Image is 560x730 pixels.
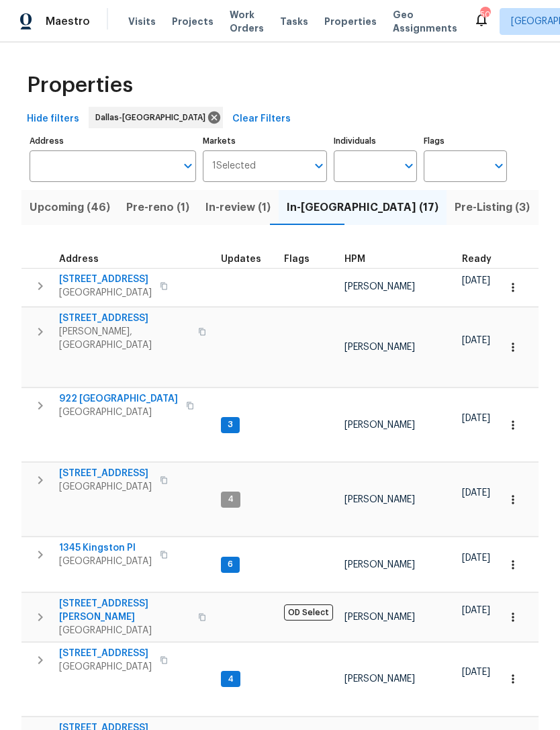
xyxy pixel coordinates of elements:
span: Dallas-[GEOGRAPHIC_DATA] [95,111,211,124]
div: 50 [480,8,489,21]
span: Properties [324,15,377,28]
button: Open [179,156,197,175]
span: 4 [222,494,239,505]
div: Earliest renovation start date (first business day after COE or Checkout) [462,255,504,264]
div: Dallas-[GEOGRAPHIC_DATA] [89,107,223,128]
span: Hide filters [27,111,79,128]
button: Open [400,156,418,175]
span: [PERSON_NAME] [344,560,415,569]
span: Pre-reno (1) [126,198,189,217]
span: [DATE] [462,336,490,345]
span: [PERSON_NAME] [344,674,415,684]
span: 922 [GEOGRAPHIC_DATA] [59,392,178,406]
span: Work Orders [230,8,264,35]
span: [PERSON_NAME] [344,282,415,291]
span: 6 [222,559,238,570]
span: [GEOGRAPHIC_DATA] [59,660,152,674]
span: Ready [462,255,492,264]
span: Maestro [46,15,90,28]
span: Visits [128,15,156,28]
span: Geo Assignments [393,8,457,35]
span: 4 [222,674,239,685]
span: [DATE] [462,553,490,563]
span: In-[GEOGRAPHIC_DATA] (17) [287,198,438,217]
span: 1 Selected [212,161,256,172]
span: [DATE] [462,606,490,615]
label: Address [30,137,196,145]
span: In-review (1) [205,198,271,217]
span: [GEOGRAPHIC_DATA] [59,406,178,419]
span: Address [59,255,99,264]
span: [PERSON_NAME] [344,495,415,504]
span: [DATE] [462,276,490,285]
span: [GEOGRAPHIC_DATA] [59,480,152,494]
span: [STREET_ADDRESS] [59,273,152,286]
span: 1345 Kingston Pl [59,541,152,555]
button: Clear Filters [227,107,296,132]
span: [GEOGRAPHIC_DATA] [59,555,152,568]
span: Pre-Listing (3) [455,198,530,217]
label: Individuals [334,137,417,145]
span: HPM [344,255,365,264]
button: Open [310,156,328,175]
label: Flags [424,137,507,145]
span: [DATE] [462,414,490,423]
span: 3 [222,419,238,430]
span: Upcoming (46) [30,198,110,217]
button: Open [489,156,508,175]
span: Projects [172,15,214,28]
span: Updates [221,255,261,264]
span: Clear Filters [232,111,291,128]
span: [STREET_ADDRESS][PERSON_NAME] [59,597,190,624]
button: Hide filters [21,107,85,132]
label: Markets [203,137,328,145]
span: OD Select [284,604,333,621]
span: Tasks [280,17,308,26]
span: [STREET_ADDRESS] [59,647,152,660]
span: [STREET_ADDRESS] [59,312,190,325]
span: [STREET_ADDRESS] [59,467,152,480]
span: [DATE] [462,488,490,498]
span: [DATE] [462,668,490,677]
span: [GEOGRAPHIC_DATA] [59,286,152,300]
span: [PERSON_NAME], [GEOGRAPHIC_DATA] [59,325,190,352]
span: [PERSON_NAME] [344,343,415,352]
span: Properties [27,79,133,92]
span: Flags [284,255,310,264]
span: [PERSON_NAME] [344,612,415,622]
span: [PERSON_NAME] [344,420,415,430]
span: [GEOGRAPHIC_DATA] [59,624,190,637]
